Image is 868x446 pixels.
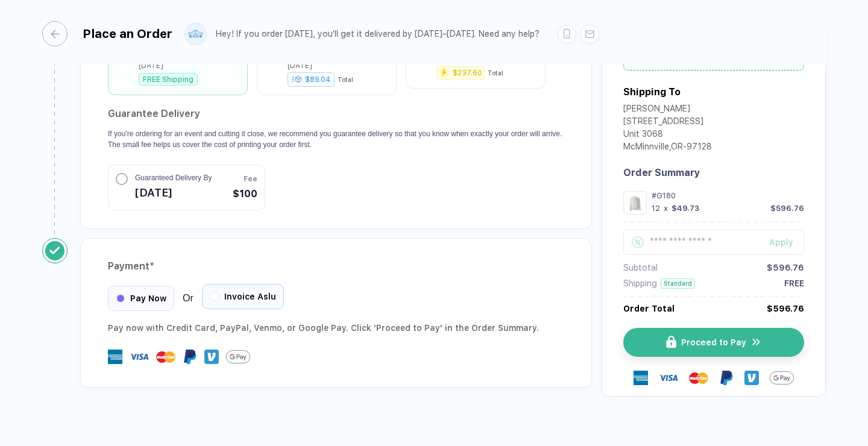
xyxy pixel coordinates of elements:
[671,204,699,213] div: $49.73
[770,204,804,213] div: $596.76
[108,321,564,335] div: Pay now with Credit Card, PayPal , Venmo , or Google Pay. Click 'Proceed to Pay' in the Order Sum...
[233,187,257,201] span: $100
[488,69,503,77] div: Total
[623,104,712,116] div: [PERSON_NAME]
[623,304,675,313] div: Order Total
[751,337,762,348] img: icon
[415,41,536,79] div: 6 Days Fresh Prints FlashDelivery By: [DATE]$237.60Total
[224,292,276,301] span: Invoice Aslu
[754,230,804,255] button: Apply
[784,279,804,289] div: FREE
[108,165,265,210] button: Guaranteed Delivery By[DATE]Fee$100
[719,371,734,385] img: Paypal
[453,69,482,77] div: $237.60
[108,286,174,311] div: Pay Now
[108,104,564,124] h2: Guarantee Delivery
[623,116,712,129] div: [STREET_ADDRESS]
[135,183,212,203] span: [DATE]
[183,350,197,364] img: Paypal
[130,294,166,303] span: Pay Now
[108,286,284,311] div: Or
[662,204,669,213] div: x
[623,142,712,154] div: McMinnville , OR - 97128
[652,191,804,200] div: #G180
[769,237,804,247] div: Apply
[202,284,284,309] div: Invoice Aslu
[216,29,539,39] div: Hey! If you order [DATE], you'll get it delivered by [DATE]–[DATE]. Need any help?
[156,347,175,366] img: master-card
[767,304,804,313] div: $596.76
[135,172,212,183] span: Guaranteed Delivery By
[681,338,746,347] span: Proceed to Pay
[623,328,804,357] button: iconProceed to Payicon
[130,347,149,366] img: visa
[623,263,658,272] div: Subtotal
[185,24,206,45] img: user profile
[767,263,804,272] div: $596.76
[659,368,678,388] img: visa
[108,350,122,364] img: express
[623,129,712,142] div: Unit 3068
[666,336,676,349] img: icon
[623,167,804,178] div: Order Summary
[744,371,759,385] img: Venmo
[770,366,794,390] img: GPay
[623,279,657,289] div: Shipping
[338,76,353,83] div: Total
[288,72,335,87] div: $89.04
[244,174,257,184] span: Fee
[139,73,198,86] div: FREE Shipping
[83,27,172,41] div: Place an Order
[626,194,644,212] img: 1760413877830qshjv_nt_front.png
[108,257,564,276] div: Payment
[661,278,695,289] div: Standard
[634,371,648,385] img: express
[266,34,387,86] div: 10–12 days ExpeditedEst. Delivery By: [DATE]–[DATE]$89.04Total
[108,128,564,150] p: If you're ordering for an event and cutting it close, we recommend you guarantee delivery so that...
[652,204,660,213] div: 12
[204,350,219,364] img: Venmo
[689,368,708,388] img: master-card
[623,86,681,98] div: Shipping To
[226,345,250,369] img: GPay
